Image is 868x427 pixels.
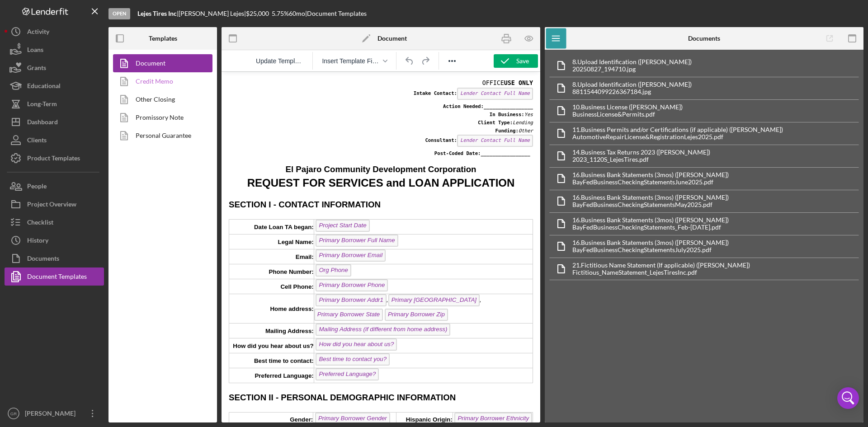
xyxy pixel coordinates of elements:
[5,149,104,167] button: Product Templates
[5,131,104,149] a: Clients
[5,77,104,95] button: Educational
[252,55,307,67] button: Reset the template to the current product template value
[94,341,169,353] span: Primary Borrower Gender
[27,267,87,288] div: Document Templates
[93,237,162,249] span: Primary Borrower State
[137,9,177,17] b: Lejes Tires Inc
[44,256,92,263] span: Mailing Address:
[94,296,157,309] span: Preferred Language?
[222,72,540,422] iframe: Rich Text Area
[113,54,208,72] a: Document
[27,41,43,61] div: Loans
[572,58,692,66] div: 8. Upload Identification ([PERSON_NAME])
[272,10,289,17] div: 5.75 %
[572,126,783,133] div: 11. Business Permits and/or Certifications (if applicable) ([PERSON_NAME])
[94,222,165,235] span: Primary Borrower Addr1
[256,57,303,65] span: Update Template
[572,133,783,141] div: AutomotiveRepairLicense&RegistrationLejes2025.pdf
[113,90,208,108] a: Other Closing
[94,163,176,175] span: Primary Borrower Full Name
[27,95,57,115] div: Long-Term
[572,149,710,156] div: 14. Business Tax Returns 2023 ([PERSON_NAME])
[572,262,750,269] div: 21. Fictitious Name Statement (If applicable) ([PERSON_NAME])
[5,267,104,286] button: Document Templates
[444,55,460,67] button: Reveal or hide additional toolbar items
[27,249,59,270] div: Documents
[5,195,104,213] button: Project Overview
[27,113,58,133] div: Dashboard
[94,192,129,205] span: Org Phone
[33,286,92,292] strong: Best time to contact:
[402,55,417,67] button: Undo
[289,10,305,17] div: 60 mo
[5,249,104,267] a: Documents
[33,300,92,307] strong: Preferred Language:
[94,148,148,160] span: Project Start Date
[5,213,104,231] a: Checklist
[5,404,104,422] button: GR[PERSON_NAME]
[94,267,175,279] span: How did you hear about us?
[572,111,683,118] div: BusinessLicense&Permits.pdf
[572,194,729,201] div: 16. Business Bank Statements (3mos) ([PERSON_NAME])
[233,341,311,353] span: Primary Borrower Ethnicity
[5,95,104,113] a: Long-Term
[11,271,24,277] strong: How
[27,23,49,43] div: Activity
[572,103,683,111] div: 10. Business License ([PERSON_NAME])
[305,10,367,17] div: | Document Templates
[68,344,91,351] span: Gender:
[137,10,179,17] div: |
[113,72,208,90] a: Credit Memo
[5,177,104,195] button: People
[63,271,80,277] strong: about
[94,207,166,220] span: Primary Borrower Phone
[23,404,81,425] div: [PERSON_NAME]
[259,79,309,84] strong: _________________
[318,55,391,67] button: Insert Template Field
[572,171,729,178] div: 16. Business Bank Statements (3mos) ([PERSON_NAME])
[93,225,260,246] span: , ,
[81,271,92,277] strong: us?
[94,282,168,294] span: Best time to contact you?
[74,182,92,188] strong: Email:
[5,41,104,59] button: Loans
[59,211,92,218] strong: Cell Phone:
[7,321,234,330] strong: SECTION II - PERSONAL DEMOGRAPHIC INFORMATION
[572,178,729,186] div: BayFedBusinessCheckingStatementsJune2025.pdf
[27,177,47,197] div: People
[149,35,177,42] b: Templates
[572,246,729,253] div: BayFedBusinessCheckingStatementsJuly2025.pdf
[5,59,104,77] button: Grants
[64,93,255,102] strong: El Pajaro Community Development Corporation
[179,10,246,17] div: [PERSON_NAME] Lejes |
[94,252,229,264] span: Mailing Address (if different from home address)
[113,127,208,145] a: Personal Guarantee
[27,131,47,151] div: Clients
[5,23,104,41] button: Activity
[572,88,692,95] div: 8811544099226367184.jpg
[377,35,407,42] b: Document
[5,113,104,131] button: Dashboard
[167,222,258,235] span: Primary [GEOGRAPHIC_DATA]
[246,9,269,17] span: $25,000
[5,231,104,249] button: History
[572,66,692,73] div: 20250827_194710.jpg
